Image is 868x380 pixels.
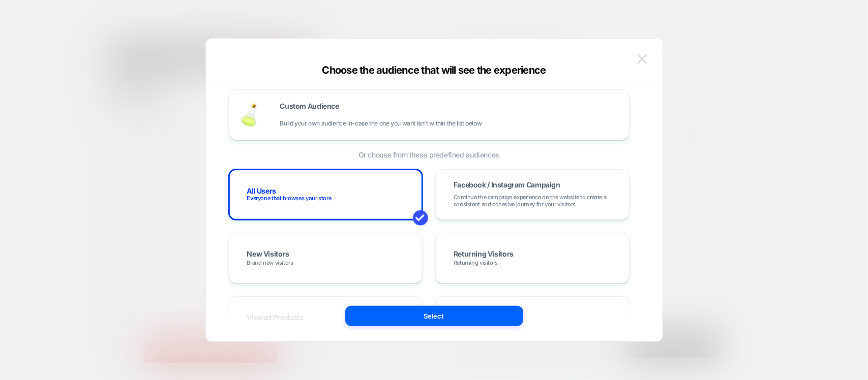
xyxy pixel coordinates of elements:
[52,79,79,88] span: $239.00
[280,120,482,127] span: Build your own audience in-case the one you want isn't within the list below
[20,79,24,88] span: 0
[206,64,663,76] div: Choose the audience that will see the experience
[149,19,184,34] a: Shop now
[15,20,36,33] span: [DATE]
[454,194,611,208] span: Continue the campaign experience on the website to create a consistent and cohesive journey for y...
[229,150,630,159] span: Or choose from these predefined audiences
[454,250,514,259] span: Returning Visitors
[454,259,498,266] span: Returning visitors
[11,79,24,88] a: 0
[30,79,79,88] a: 1 / $239.00
[638,54,647,63] img: close
[47,79,50,88] span: /
[34,307,167,331] a: SHOP BEST SELLERS
[454,181,560,188] span: Facebook / Instagram Campaign
[345,306,523,326] button: Select
[41,79,45,88] span: 1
